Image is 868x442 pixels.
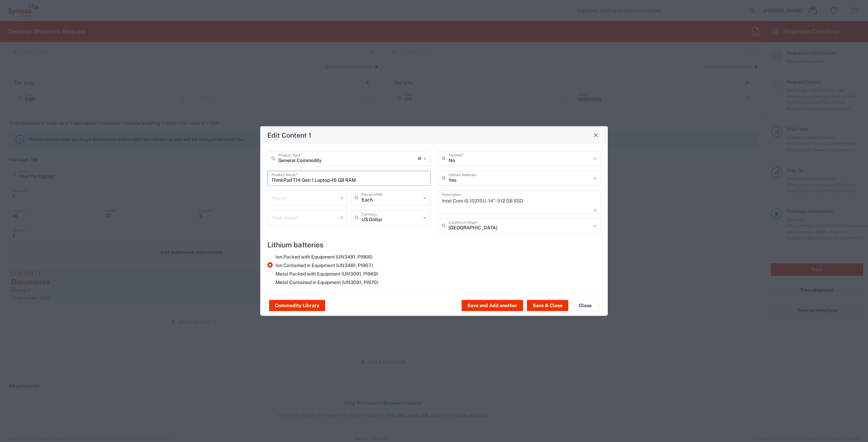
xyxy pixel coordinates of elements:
[572,300,599,311] button: Close
[267,240,601,249] h4: Lithium batteries
[527,300,568,311] button: Save & Close
[267,130,311,140] h4: Edit Content 1
[267,279,378,285] label: Metal Contained in Equipment (UN3091, PI970)
[591,130,601,140] button: Close
[267,262,373,268] label: Ion Contained in Equipment (UN3481, PI967)
[267,270,378,277] label: Metal Packed with Equipment (UN3091, PI969)
[462,300,523,311] button: Save and Add another
[267,253,372,260] label: Ion Packed with Equipment (UN3481, PI966)
[269,300,325,311] button: Commodity Library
